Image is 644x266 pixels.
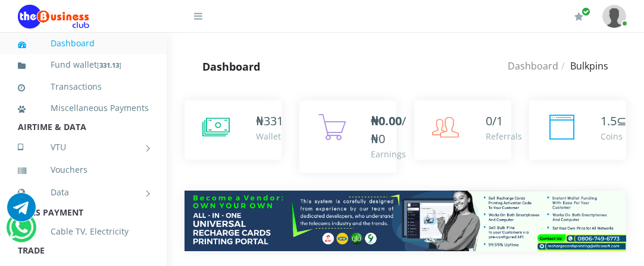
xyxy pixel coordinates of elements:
[202,59,260,74] strong: Dashboard
[18,5,89,28] img: Logo
[299,100,396,173] a: ₦0.00/₦0 Earnings
[18,218,149,245] a: Cable TV, Electricity
[256,130,283,142] div: Wallet
[602,5,626,28] img: User
[371,148,406,160] div: Earnings
[18,156,149,183] a: Vouchers
[185,100,282,160] a: ₦331 Wallet
[601,130,627,142] div: Coins
[486,130,522,142] div: Referrals
[508,59,558,72] a: Dashboard
[558,59,608,73] li: Bulkpins
[18,132,149,162] a: VTU
[99,61,119,69] b: 331.13
[371,113,406,147] span: /₦0
[185,191,626,251] img: multitenant_rcp.png
[18,73,149,100] a: Transactions
[97,61,121,69] small: [ ]
[264,113,283,129] span: 331
[18,178,149,207] a: Data
[256,112,283,130] div: ₦
[574,12,583,21] i: Renew/Upgrade Subscription
[18,94,149,122] a: Miscellaneous Payments
[414,100,511,160] a: 0/1 Referrals
[9,222,33,242] a: Chat for support
[7,202,36,221] a: Chat for support
[18,30,149,57] a: Dashboard
[18,51,149,79] a: Fund wallet[331.13]
[486,113,503,129] span: 0/1
[601,112,627,130] div: ⊆
[371,113,402,129] b: ₦0.00
[582,7,590,16] span: Renew/Upgrade Subscription
[601,113,617,129] span: 1.5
